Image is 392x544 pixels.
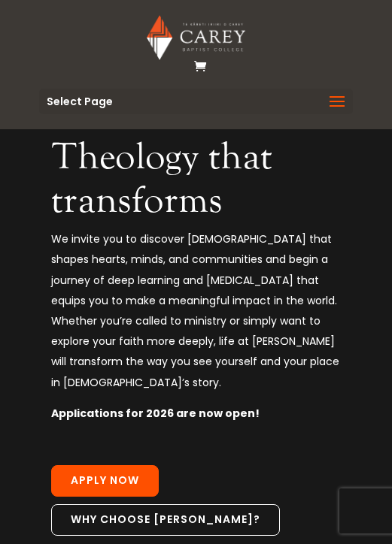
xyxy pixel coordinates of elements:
h2: Theology that transforms [51,135,341,229]
p: We invite you to discover [DEMOGRAPHIC_DATA] that shapes hearts, minds, and communities and begin... [51,229,341,403]
a: Apply Now [51,465,159,497]
span: Select Page [47,96,113,107]
a: Why choose [PERSON_NAME]? [51,504,280,536]
strong: Applications for 2026 are now open! [51,406,260,421]
img: Carey Baptist College [147,15,245,60]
